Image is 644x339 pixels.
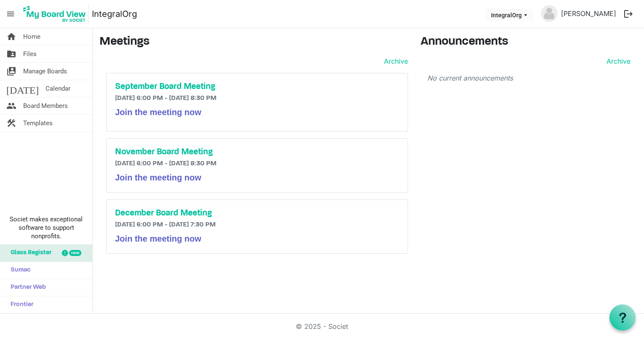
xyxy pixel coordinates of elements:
span: Partner Web [6,279,46,296]
img: My Board View Logo [21,3,89,24]
span: home [6,28,16,45]
span: menu [3,6,19,22]
a: IntegralOrg [92,5,137,22]
a: © 2025 - Societ [296,322,348,331]
h6: [DATE] 6:00 PM - [DATE] 8:30 PM [115,160,399,168]
span: Home [23,28,40,45]
span: Frontier [6,296,33,313]
a: December Board Meeting [115,208,399,218]
h6: [DATE] 6:00 PM - [DATE] 8:30 PM [115,94,399,102]
span: Societ makes exceptional software to support nonprofits. [4,215,89,240]
a: My Board View Logo [21,3,92,24]
span: Manage Boards [23,63,67,80]
a: November Board Meeting [115,147,399,157]
span: folder_shared [6,46,16,62]
span: Glass Register [6,245,51,261]
a: Archive [603,56,631,66]
h3: Meetings [99,35,408,49]
span: Files [23,46,37,62]
span: Templates [23,115,53,132]
span: construction [6,115,16,132]
a: Join the meeting now [115,236,201,243]
a: September Board Meeting [115,82,399,92]
button: logout [620,5,637,23]
span: Join the meeting now [115,234,201,243]
span: [DATE] [6,80,39,97]
span: Join the meeting now [115,173,201,182]
span: Sumac [6,262,30,279]
span: people [6,97,16,114]
span: Board Members [23,97,68,114]
div: new [69,250,81,256]
a: Join the meeting now [115,109,201,116]
h3: Announcements [421,35,637,49]
span: switch_account [6,63,16,80]
p: No current announcements [427,73,631,83]
img: no-profile-picture.svg [541,5,558,22]
span: Join the meeting now [115,108,201,117]
a: Archive [381,56,408,66]
button: IntegralOrg dropdownbutton [486,9,533,21]
span: Calendar [46,80,70,97]
h6: [DATE] 6:00 PM - [DATE] 7:30 PM [115,221,399,229]
a: Join the meeting now [115,175,201,182]
a: [PERSON_NAME] [558,5,620,22]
